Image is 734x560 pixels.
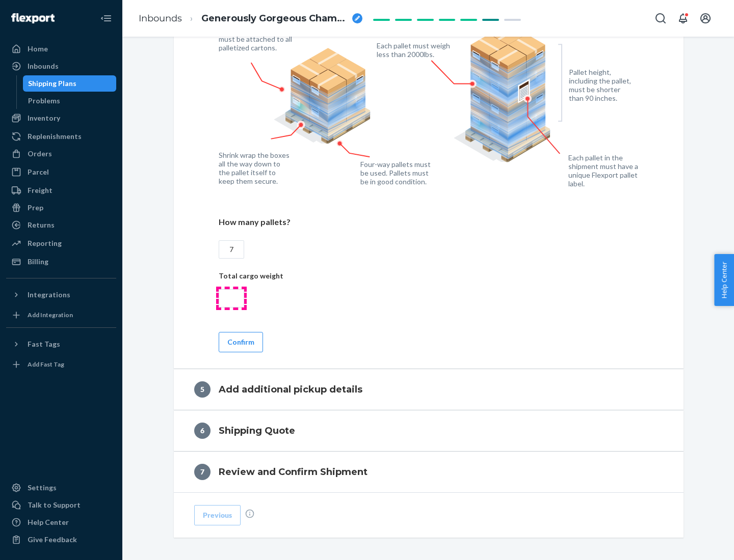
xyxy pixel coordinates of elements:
[174,410,684,451] button: 6Shipping Quote
[28,360,64,369] div: Add Fast Tag
[673,8,693,29] button: Open notifications
[6,356,116,373] a: Add Fast Tag
[28,61,59,71] div: Inbounds
[695,8,716,29] button: Open account menu
[28,149,52,159] div: Orders
[28,339,60,349] div: Fast Tags
[28,311,73,319] div: Add Integration
[377,41,453,59] figcaption: Each pallet must weigh less than 2000lbs.
[6,58,116,74] a: Inbounds
[6,287,116,303] button: Integrations
[28,167,49,177] div: Parcel
[28,78,76,89] div: Shipping Plans
[219,465,368,479] h4: Review and Confirm Shipment
[28,290,70,300] div: Integrations
[28,517,69,527] div: Help Center
[194,381,211,398] div: 5
[11,13,55,23] img: Flexport logo
[569,68,636,102] figcaption: Pallet height, including the pallet, must be shorter than 90 inches.
[650,8,671,29] button: Open Search Box
[194,464,211,480] div: 7
[174,452,684,492] button: 7Review and Confirm Shipment
[28,257,48,267] div: Billing
[28,203,43,213] div: Prep
[28,238,62,248] div: Reporting
[714,254,734,306] button: Help Center
[6,164,116,180] a: Parcel
[130,4,371,34] ol: breadcrumbs
[6,217,116,233] a: Returns
[219,332,263,352] button: Confirm
[219,271,639,281] p: Total cargo weight
[23,75,117,92] a: Shipping Plans
[219,151,292,185] figcaption: Shrink wrap the boxes all the way down to the pallet itself to keep them secure.
[6,110,116,126] a: Inventory
[194,505,241,525] button: Previous
[6,41,116,57] a: Home
[174,369,684,410] button: 5Add additional pickup details
[6,480,116,496] a: Settings
[6,531,116,548] button: Give Feedback
[6,307,116,323] a: Add Integration
[6,336,116,352] button: Fast Tags
[6,146,116,162] a: Orders
[6,514,116,530] a: Help Center
[201,12,348,25] span: Generously Gorgeous Chamois
[219,424,295,437] h4: Shipping Quote
[28,483,57,493] div: Settings
[28,535,77,545] div: Give Feedback
[28,500,81,510] div: Talk to Support
[360,160,431,186] figcaption: Four-way pallets must be used. Pallets must be in good condition.
[28,131,82,142] div: Replenishments
[219,216,639,228] p: How many pallets?
[6,497,116,513] a: Talk to Support
[219,26,295,52] figcaption: Box contents labels must be attached to all palletized cartons.
[23,93,117,109] a: Problems
[6,200,116,216] a: Prep
[28,185,53,195] div: Freight
[28,220,55,230] div: Returns
[219,383,362,396] h4: Add additional pickup details
[139,13,182,24] a: Inbounds
[6,254,116,270] a: Billing
[568,153,645,188] figcaption: Each pallet in the shipment must have a unique Flexport pallet label.
[194,423,211,439] div: 6
[28,113,60,123] div: Inventory
[28,96,60,106] div: Problems
[6,182,116,199] a: Freight
[96,8,116,29] button: Close Navigation
[28,44,48,54] div: Home
[6,235,116,251] a: Reporting
[6,128,116,145] a: Replenishments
